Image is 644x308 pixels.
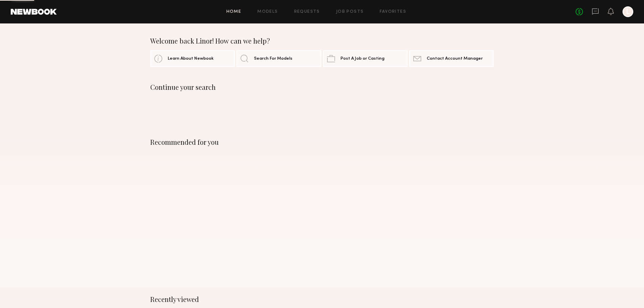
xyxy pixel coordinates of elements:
[150,83,494,91] div: Continue your search
[427,57,483,61] span: Contact Account Manager
[150,295,494,303] div: Recently viewed
[323,50,408,67] a: Post A Job or Casting
[254,57,292,61] span: Search For Models
[623,6,633,17] a: L
[168,57,214,61] span: Learn About Newbook
[236,50,321,67] a: Search For Models
[409,50,494,67] a: Contact Account Manager
[150,37,494,45] div: Welcome back Linor! How can we help?
[226,10,241,14] a: Home
[336,10,364,14] a: Job Posts
[257,10,278,14] a: Models
[340,57,384,61] span: Post A Job or Casting
[294,10,320,14] a: Requests
[150,138,494,146] div: Recommended for you
[150,50,235,67] a: Learn About Newbook
[380,10,406,14] a: Favorites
